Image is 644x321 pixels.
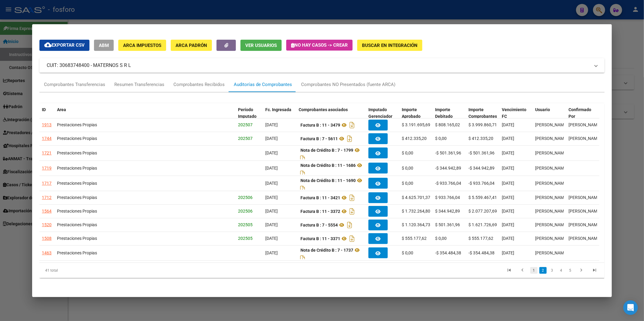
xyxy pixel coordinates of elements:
[435,166,461,170] span: -$ 344.942,89
[535,209,568,213] span: [PERSON_NAME]
[42,121,52,128] div: 1913
[94,40,114,51] button: ABM
[57,151,97,155] span: Prestaciones Propias
[299,254,307,263] i: Descargar documento
[435,236,447,241] span: $ 0,00
[362,43,418,48] span: Buscar en Integración
[42,150,52,157] div: 1721
[245,43,277,48] span: Ver Usuarios
[39,263,151,278] div: 41 total
[623,300,638,315] div: Open Intercom Messenger
[238,209,253,213] span: 202506
[265,151,278,155] span: [DATE]
[468,136,493,141] span: $ 412.335,20
[533,103,566,123] datatable-header-cell: Usuario
[42,221,52,228] div: 1520
[435,250,461,255] span: -$ 354.484,38
[42,208,52,215] div: 1564
[368,107,392,119] span: Imputado Gerenciador
[42,107,46,112] span: ID
[286,40,353,51] button: No hay casos -> Crear
[238,195,253,200] span: 202506
[348,207,356,216] i: Descargar documento
[402,122,430,127] span: $ 3.191.695,69
[300,223,338,227] strong: Factura B : 7 - 5554
[535,166,568,170] span: [PERSON_NAME]
[502,222,514,227] span: [DATE]
[502,122,514,127] span: [DATE]
[42,235,52,242] div: 1508
[435,107,453,119] span: Importe Debitado
[265,195,278,200] span: [DATE]
[557,265,566,276] li: page 4
[435,122,460,127] span: $ 808.165,02
[468,107,497,119] span: Importe Comprobantes
[569,122,601,127] span: [PERSON_NAME]
[502,166,514,170] span: [DATE]
[299,169,307,179] i: Descargar documento
[566,103,599,123] datatable-header-cell: Confirmado Por
[468,122,497,127] span: $ 3.999.860,71
[301,81,395,88] div: Comprobantes NO Presentados (fuente ARCA)
[402,195,430,200] span: $ 4.625.701,37
[468,209,497,213] span: $ 2.077.207,69
[569,107,591,119] span: Confirmado Por
[517,267,528,274] a: go to previous page
[265,209,278,213] span: [DATE]
[300,209,340,214] strong: Factura B : 11 - 3372
[535,236,568,241] span: [PERSON_NAME]
[502,181,514,186] span: [DATE]
[57,181,97,186] span: Prestaciones Propias
[57,166,97,170] span: Prestaciones Propias
[57,222,97,227] span: Prestaciones Propias
[42,165,52,172] div: 1719
[123,43,161,48] span: ARCA Impuestos
[265,107,291,112] span: Fc. Ingresada
[57,122,97,127] span: Prestaciones Propias
[433,103,466,123] datatable-header-cell: Importe Debitado
[39,103,55,123] datatable-header-cell: ID
[468,195,497,200] span: $ 5.559.467,41
[300,148,353,153] strong: Nota de Crédito B : 7 - 1799
[44,41,52,48] mat-icon: cloud_download
[265,181,278,186] span: [DATE]
[468,222,497,227] span: $ 1.621.726,69
[299,184,307,194] i: Descargar documento
[57,250,97,255] span: Prestaciones Propias
[402,107,421,119] span: Importe Aprobado
[435,195,460,200] span: $ 933.766,04
[300,123,340,127] strong: Factura B : 11 - 3479
[569,136,601,141] span: [PERSON_NAME]
[435,181,461,186] span: -$ 933.766,04
[238,122,253,127] span: 202507
[402,209,430,213] span: $ 1.732.264,80
[402,181,413,186] span: $ 0,00
[535,151,568,155] span: [PERSON_NAME]
[57,209,97,213] span: Prestaciones Propias
[291,42,348,48] span: No hay casos -> Crear
[265,236,278,241] span: [DATE]
[402,236,427,241] span: $ 555.177,62
[44,42,85,48] span: Exportar CSV
[499,103,533,123] datatable-header-cell: Vencimiento FC
[529,265,538,276] li: page 1
[236,103,263,123] datatable-header-cell: Período Imputado
[502,136,514,141] span: [DATE]
[346,220,354,230] i: Descargar documento
[299,154,307,164] i: Descargar documento
[535,181,568,186] span: [PERSON_NAME]
[535,122,568,127] span: [PERSON_NAME]
[435,209,460,213] span: $ 344.942,89
[468,166,495,170] span: -$ 344.942,89
[238,222,253,227] span: 202505
[576,267,587,274] a: go to next page
[300,236,340,241] strong: Factura B : 11 - 3371
[468,236,493,241] span: $ 555.177,62
[435,136,447,141] span: $ 0,00
[39,40,89,51] button: Exportar CSV
[502,209,514,213] span: [DATE]
[300,136,338,141] strong: Factura B : 7 - 5611
[558,267,565,274] a: 4
[402,166,413,170] span: $ 0,00
[173,81,225,88] div: Comprobantes Recibidos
